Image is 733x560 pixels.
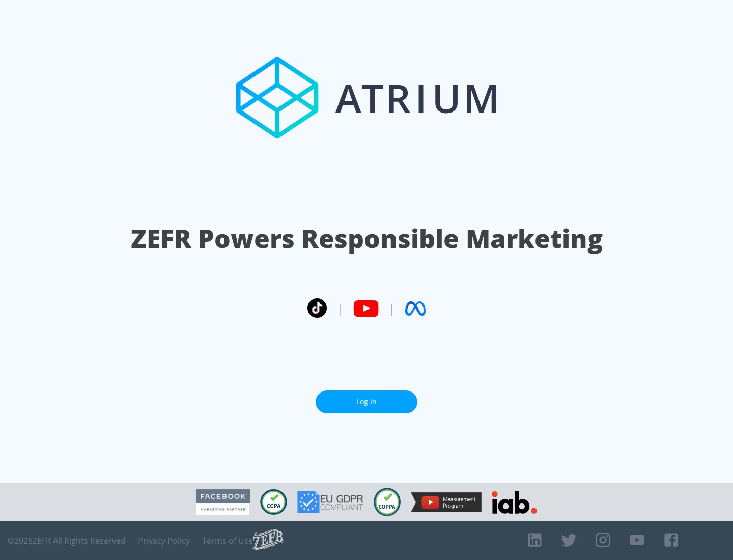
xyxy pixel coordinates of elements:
img: YouTube Measurement Program [411,492,482,512]
a: Privacy Policy [138,536,190,546]
img: Facebook Marketing Partner [196,489,250,515]
img: CCPA Compliant [260,489,287,515]
img: COPPA Compliant [374,488,401,516]
img: GDPR Compliant [297,491,363,513]
span: | [337,301,343,316]
img: IAB [492,491,537,514]
a: Log In [316,390,417,413]
span: © 2025 ZEFR All Rights Reserved [8,536,126,546]
a: Terms of Use [202,536,253,546]
span: | [389,301,395,316]
h1: ZEFR Powers Responsible Marketing [131,221,603,256]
